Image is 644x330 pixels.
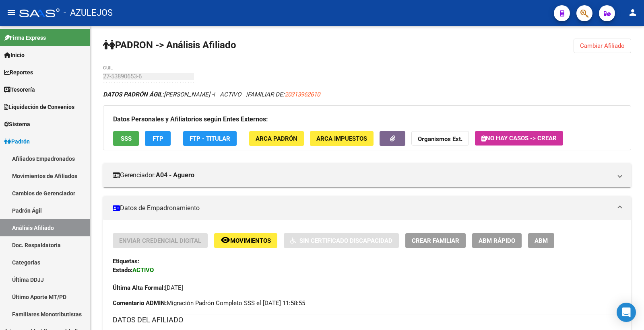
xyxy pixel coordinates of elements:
[214,233,277,248] button: Movimientos
[535,237,548,244] span: ABM
[475,131,563,146] button: No hay casos -> Crear
[103,91,213,98] span: [PERSON_NAME] -
[299,237,392,244] span: Sin Certificado Discapacidad
[4,51,25,59] span: Inicio
[256,135,297,142] span: ARCA Padrón
[316,135,367,142] span: ARCA Impuestos
[113,171,612,180] mat-panel-title: Gerenciador:
[4,33,46,42] span: Firma Express
[103,91,164,98] strong: DATOS PADRÓN ÁGIL:
[113,233,208,248] button: Enviar Credencial Digital
[103,163,631,187] mat-expansion-panel-header: Gerenciador:A04 - Aguero
[113,284,183,291] span: [DATE]
[472,233,522,248] button: ABM Rápido
[113,258,139,265] strong: Etiquetas:
[103,91,320,98] i: | ACTIVO |
[418,135,462,143] strong: Organismos Ext.
[4,102,74,111] span: Liquidación de Convenios
[412,237,459,244] span: Crear Familiar
[4,68,33,77] span: Reportes
[405,233,466,248] button: Crear Familiar
[284,233,399,248] button: Sin Certificado Discapacidad
[528,233,554,248] button: ABM
[248,91,320,98] span: FAMILIAR DE:
[156,171,194,180] strong: A04 - Aguero
[574,39,631,53] button: Cambiar Afiliado
[221,235,230,245] mat-icon: remove_red_eye
[617,303,636,322] div: Open Intercom Messenger
[249,131,304,146] button: ARCA Padrón
[113,114,621,125] h3: Datos Personales y Afiliatorios según Entes Externos:
[230,237,271,244] span: Movimientos
[285,91,320,98] span: 20313962610
[6,8,16,17] mat-icon: menu
[183,131,237,146] button: FTP - Titular
[145,131,171,146] button: FTP
[132,266,154,274] strong: ACTIVO
[4,137,30,146] span: Padrón
[113,284,165,291] strong: Última Alta Formal:
[113,204,612,213] mat-panel-title: Datos de Empadronamiento
[481,135,557,142] span: No hay casos -> Crear
[119,237,201,244] span: Enviar Credencial Digital
[411,131,469,146] button: Organismos Ext.
[121,135,132,142] span: SSS
[103,39,236,51] strong: PADRON -> Análisis Afiliado
[153,135,163,142] span: FTP
[580,42,625,49] span: Cambiar Afiliado
[113,299,167,307] strong: Comentario ADMIN:
[310,131,374,146] button: ARCA Impuestos
[4,85,35,94] span: Tesorería
[190,135,230,142] span: FTP - Titular
[64,4,113,22] span: - AZULEJOS
[479,237,515,244] span: ABM Rápido
[113,299,305,307] span: Migración Padrón Completo SSS el [DATE] 11:58:55
[113,266,132,274] strong: Estado:
[103,196,631,220] mat-expansion-panel-header: Datos de Empadronamiento
[113,314,621,326] h3: DATOS DEL AFILIADO
[628,8,638,17] mat-icon: person
[113,131,139,146] button: SSS
[4,120,30,129] span: Sistema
